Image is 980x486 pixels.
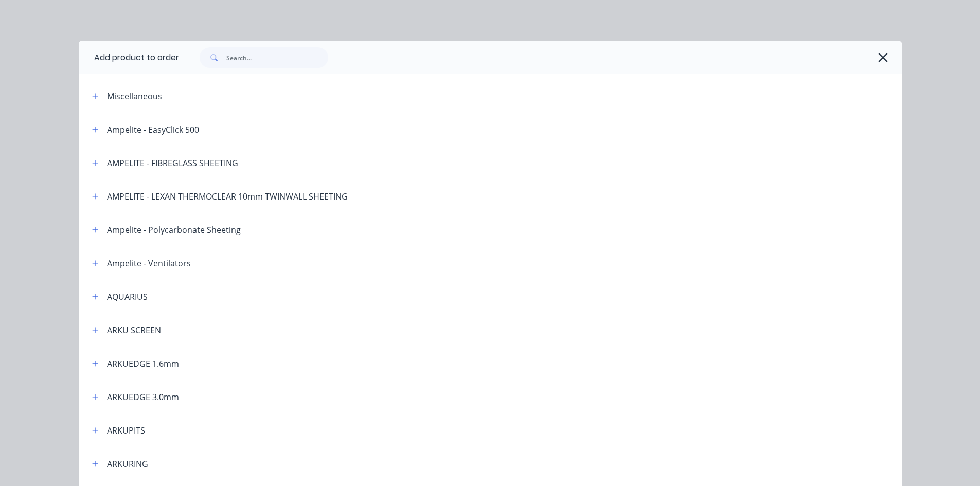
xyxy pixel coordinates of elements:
div: Add product to order [79,41,179,74]
div: AMPELITE - LEXAN THERMOCLEAR 10mm TWINWALL SHEETING [107,190,348,203]
div: Ampelite - Polycarbonate Sheeting [107,224,241,236]
div: AQUARIUS [107,291,148,303]
div: Ampelite - Ventilators [107,257,191,269]
div: ARKU SCREEN [107,324,161,336]
input: Search... [226,47,328,68]
div: AMPELITE - FIBREGLASS SHEETING [107,157,238,169]
div: ARKURING [107,458,148,470]
div: Miscellaneous [107,90,162,102]
div: ARKUPITS [107,424,145,437]
div: ARKUEDGE 3.0mm [107,391,179,403]
div: ARKUEDGE 1.6mm [107,357,179,370]
div: Ampelite - EasyClick 500 [107,123,199,136]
